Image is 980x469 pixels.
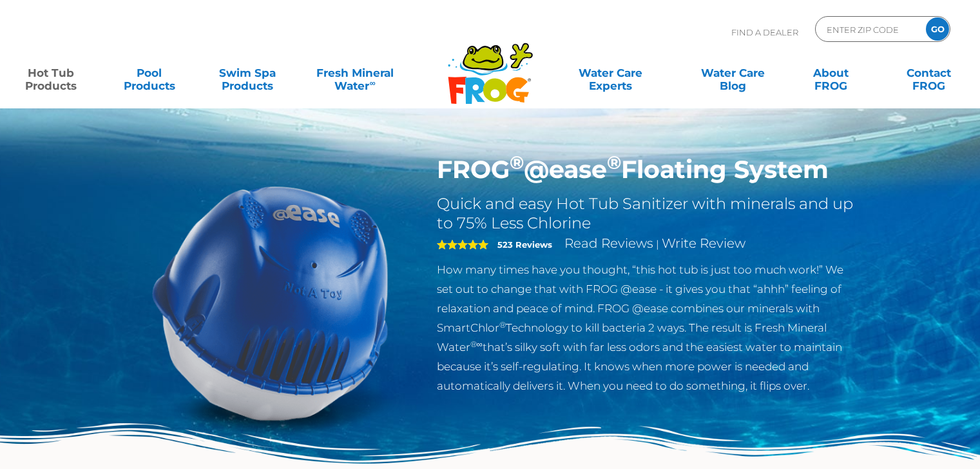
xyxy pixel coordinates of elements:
[437,239,488,250] span: 5
[695,60,771,86] a: Water CareBlog
[307,60,403,86] a: Fresh MineralWater∞
[656,238,659,250] span: |
[891,60,967,86] a: ContactFROG
[926,17,949,41] input: GO
[13,60,89,86] a: Hot TubProducts
[441,26,540,105] img: Frog Products Logo
[369,78,375,88] sup: ∞
[123,155,418,450] img: hot-tub-product-atease-system.png
[548,60,673,86] a: Water CareExperts
[437,194,858,233] h2: Quick and easy Hot Tub Sanitizer with minerals and up to 75% Less Chlorine
[662,235,745,251] a: Write Review
[209,60,285,86] a: Swim SpaProducts
[564,235,653,251] a: Read Reviews
[731,16,798,48] p: Find A Dealer
[497,239,552,250] strong: 523 Reviews
[437,260,858,395] p: How many times have you thought, “this hot tub is just too much work!” We set out to change that ...
[607,151,621,174] sup: ®
[470,339,483,349] sup: ®∞
[437,155,858,185] h1: FROG @ease Floating System
[499,320,506,330] sup: ®
[510,151,524,174] sup: ®
[111,60,187,86] a: PoolProducts
[793,60,869,86] a: AboutFROG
